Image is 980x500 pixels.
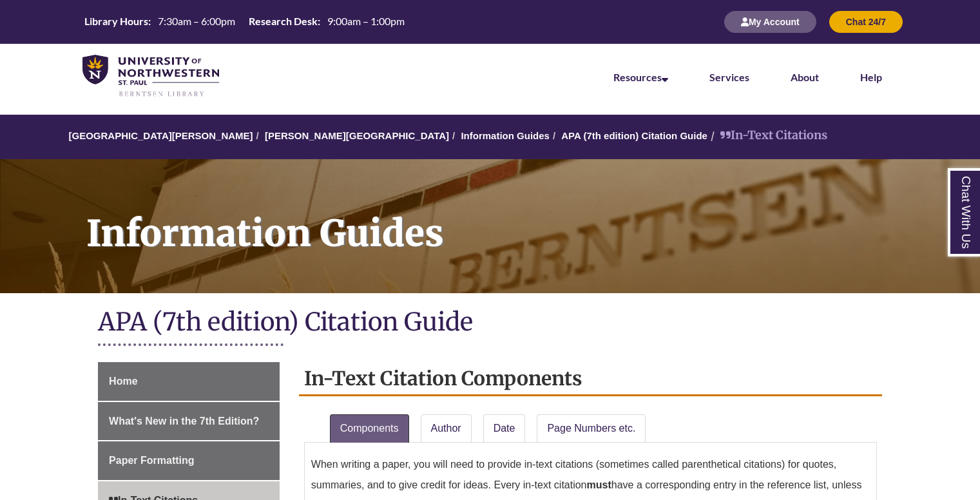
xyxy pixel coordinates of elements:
span: 7:30am – 6:00pm [158,15,235,27]
h1: APA (7th edition) Citation Guide [98,306,882,340]
span: What's New in the 7th Edition? [109,416,259,427]
a: Chat 24/7 [829,16,903,27]
th: Library Hours: [79,14,153,28]
a: What's New in the 7th Edition? [98,402,280,441]
a: Components [330,414,409,443]
a: Information Guides [461,130,550,141]
a: Services [709,71,749,83]
a: Date [483,414,526,443]
a: Home [98,362,280,401]
h1: Information Guides [72,159,980,276]
img: UNWSP Library Logo [82,55,219,98]
a: About [791,71,819,83]
a: Page Numbers etc. [537,414,646,443]
strong: must [587,479,611,490]
table: Hours Today [79,14,410,28]
a: APA (7th edition) Citation Guide [561,130,707,141]
a: [PERSON_NAME][GEOGRAPHIC_DATA] [265,130,449,141]
a: Paper Formatting [98,441,280,480]
a: My Account [724,16,816,27]
a: Hours Today [79,14,410,30]
span: 9:00am – 1:00pm [327,15,405,27]
a: [GEOGRAPHIC_DATA][PERSON_NAME] [68,130,253,141]
button: Chat 24/7 [829,11,903,33]
a: Author [421,414,472,443]
a: Help [860,71,882,83]
li: In-Text Citations [707,126,827,145]
span: Home [109,376,137,387]
a: Resources [613,71,668,83]
button: My Account [724,11,816,33]
h2: In-Text Citation Components [299,362,882,396]
th: Research Desk: [244,14,322,28]
span: Paper Formatting [109,455,194,466]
